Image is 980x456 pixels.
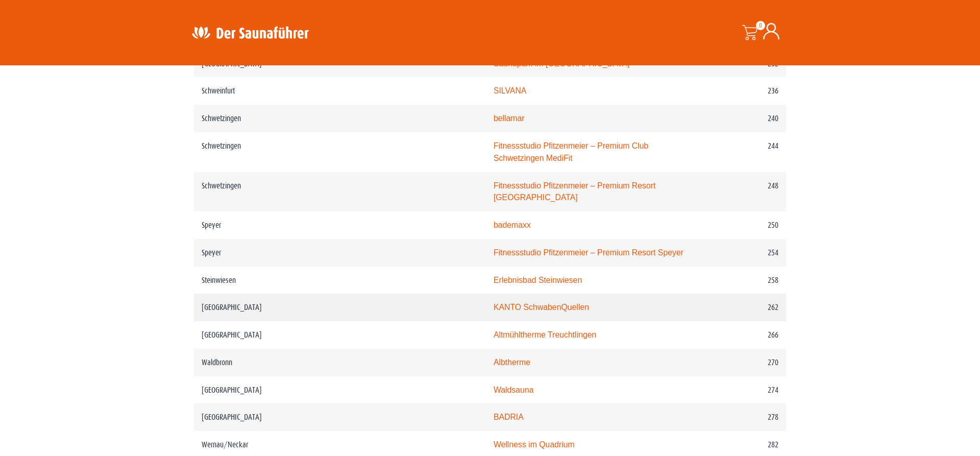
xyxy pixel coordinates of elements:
td: Speyer [194,211,486,239]
a: BADRIA [494,413,524,421]
a: Albtherme [494,358,530,367]
td: [GEOGRAPHIC_DATA] [194,321,486,349]
span: 0 [756,21,765,30]
td: [GEOGRAPHIC_DATA] [194,403,486,431]
td: Schwetzingen [194,172,486,212]
td: [GEOGRAPHIC_DATA] [194,376,486,404]
td: 250 [693,211,786,239]
td: 236 [693,77,786,105]
td: Speyer [194,239,486,267]
td: 254 [693,239,786,267]
a: Erlebnisbad Steinwiesen [494,276,582,284]
a: Altmühltherme Treuchtlingen [494,330,596,339]
td: 258 [693,267,786,294]
td: Schweinfurt [194,77,486,105]
a: Fitnessstudio Pfitzenmeier – Premium Resort [GEOGRAPHIC_DATA] [494,181,656,202]
td: [GEOGRAPHIC_DATA] [194,294,486,321]
a: Fitnessstudio Pfitzenmeier – Premium Club Schwetzingen MediFit [494,141,649,162]
a: bademaxx [494,221,531,229]
td: Waldbronn [194,349,486,376]
td: 270 [693,349,786,376]
a: SILVANA [494,86,527,95]
td: 240 [693,105,786,132]
a: Waldsauna [494,386,534,394]
td: 278 [693,403,786,431]
td: 262 [693,294,786,321]
td: Steinwiesen [194,267,486,294]
td: 244 [693,132,786,172]
td: Schwetzingen [194,105,486,132]
a: KANTO SchwabenQuellen [494,303,589,311]
a: Wellness im Quadrium [494,440,575,449]
td: Schwetzingen [194,132,486,172]
a: Fitnessstudio Pfitzenmeier – Premium Resort Speyer [494,248,683,257]
a: bellamar [494,114,525,123]
a: Saunapark im [GEOGRAPHIC_DATA] [494,59,630,68]
td: 274 [693,376,786,404]
td: 248 [693,172,786,212]
td: 266 [693,321,786,349]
